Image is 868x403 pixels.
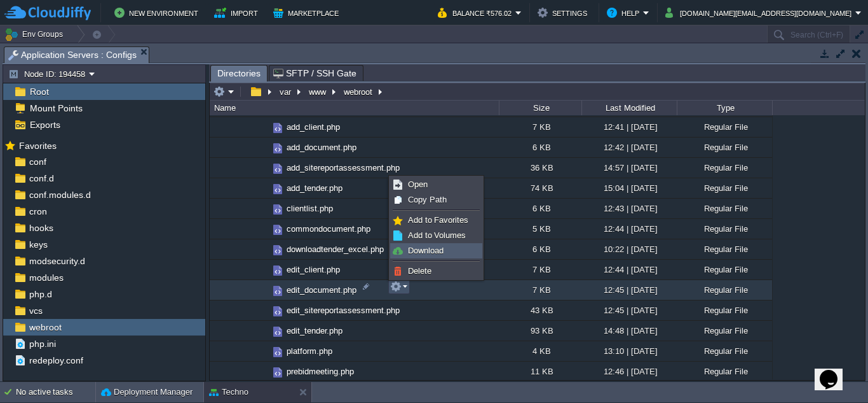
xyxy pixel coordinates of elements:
[499,117,581,137] div: 7 KB
[27,119,62,131] a: Exports
[261,362,271,381] img: AMDAwAAAACH5BAEAAAAALAAAAAABAAEAAAICRAEAOw==
[4,25,67,43] button: Env Groups
[677,341,772,361] div: Regular File
[391,178,482,192] a: Open
[607,5,643,20] button: Help
[677,260,772,279] div: Regular File
[271,182,285,196] img: AMDAwAAAACH5BAEAAAAALAAAAAABAAEAAAICRAEAOw==
[500,101,581,115] div: Size
[17,141,58,151] a: Favorites
[581,117,677,137] div: 12:41 | [DATE]
[499,300,581,320] div: 43 KB
[261,138,271,157] img: AMDAwAAAACH5BAEAAAAALAAAAAABAAEAAAICRAEAOw==
[538,5,591,20] button: Settings
[285,183,344,194] a: add_tender.php
[581,138,677,157] div: 12:42 | [DATE]
[408,195,447,204] span: Copy Path
[8,68,89,80] button: Node ID: 194458
[408,246,444,255] span: Download
[581,321,677,341] div: 14:48 | [DATE]
[271,243,285,257] img: AMDAwAAAACH5BAEAAAAALAAAAAABAAEAAAICRAEAOw==
[27,322,64,333] a: webroot
[581,341,677,361] div: 13:10 | [DATE]
[677,199,772,218] div: Regular File
[285,285,358,295] span: edit_document.php
[261,280,271,300] img: AMDAwAAAACH5BAEAAAAALAAAAAABAAEAAAICRAEAOw==
[438,5,515,20] button: Balance ₹576.02
[27,206,49,217] a: cron
[677,239,772,259] div: Regular File
[27,156,48,167] a: conf
[342,86,376,97] button: webroot
[8,47,137,63] span: Application Servers : Configs
[285,325,344,336] a: edit_tender.php
[581,199,677,218] div: 12:43 | [DATE]
[408,180,428,189] span: Open
[499,321,581,341] div: 93 KB
[27,338,58,350] a: php.ini
[677,178,772,198] div: Regular File
[261,321,271,341] img: AMDAwAAAACH5BAEAAAAALAAAAAABAAEAAAICRAEAOw==
[261,260,271,279] img: AMDAwAAAACH5BAEAAAAALAAAAAABAAEAAAICRAEAOw==
[677,321,772,341] div: Regular File
[583,101,677,115] div: Last Modified
[271,223,285,237] img: AMDAwAAAACH5BAEAAAAALAAAAAABAAEAAAICRAEAOw==
[499,158,581,178] div: 36 KB
[815,352,855,390] iframe: chat widget
[678,101,772,115] div: Type
[27,103,85,114] a: Mount Points
[27,305,44,316] a: vcs
[273,5,342,20] button: Marketplace
[27,86,51,97] span: Root
[677,138,772,157] div: Regular File
[271,162,285,176] img: AMDAwAAAACH5BAEAAAAALAAAAAABAAEAAAICRAEAOw==
[27,239,50,250] a: keys
[285,264,342,275] a: edit_client.php
[27,222,55,234] a: hooks
[261,300,271,320] img: AMDAwAAAACH5BAEAAAAALAAAAAABAAEAAAICRAEAOw==
[285,203,335,214] a: clientlist.php
[499,239,581,259] div: 6 KB
[408,266,431,276] span: Delete
[285,122,342,132] a: add_client.php
[27,189,93,201] a: conf.modules.d
[271,284,285,298] img: AMDAwAAAACH5BAEAAAAALAAAAAABAAEAAAICRAEAOw==
[285,305,402,316] span: edit_sitereportassessment.php
[261,199,271,218] img: AMDAwAAAACH5BAEAAAAALAAAAAABAAEAAAICRAEAOw==
[261,341,271,361] img: AMDAwAAAACH5BAEAAAAALAAAAAABAAEAAAICRAEAOw==
[271,264,285,278] img: AMDAwAAAACH5BAEAAAAALAAAAAABAAEAAAICRAEAOw==
[677,280,772,300] div: Regular File
[27,355,85,366] span: redeploy.conf
[27,272,65,283] a: modules
[285,346,334,357] a: platform.php
[499,199,581,218] div: 6 KB
[307,86,329,97] button: www
[499,341,581,361] div: 4 KB
[27,173,56,184] a: conf.d
[499,138,581,157] div: 6 KB
[391,244,482,258] a: Download
[211,101,499,115] div: Name
[209,386,248,399] button: Techno
[499,260,581,279] div: 7 KB
[391,213,482,227] a: Add to Favorites
[261,219,271,239] img: AMDAwAAAACH5BAEAAAAALAAAAAABAAEAAAICRAEAOw==
[408,230,466,240] span: Add to Volumes
[581,280,677,300] div: 12:45 | [DATE]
